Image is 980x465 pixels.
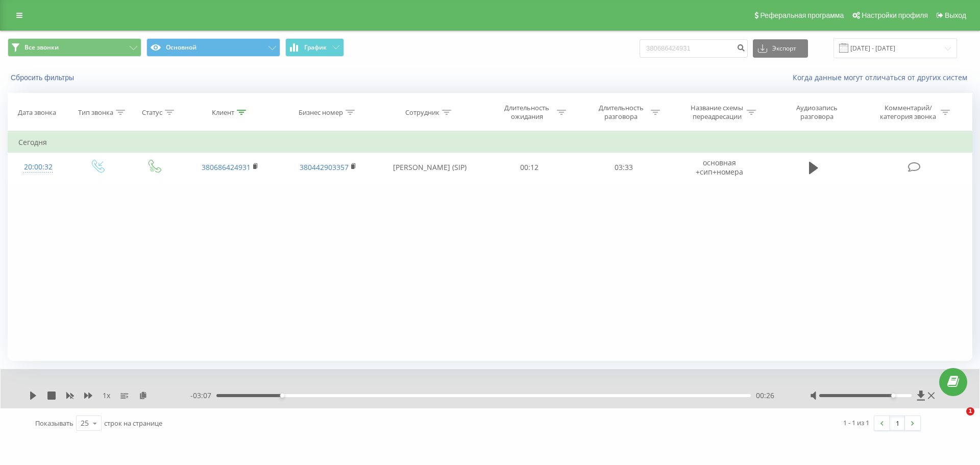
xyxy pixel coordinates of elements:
[280,394,284,398] div: Accessibility label
[594,104,648,121] div: Длительность разговора
[8,38,141,57] button: Все звонки
[945,407,970,432] iframe: Intercom live chat
[377,153,482,182] td: [PERSON_NAME] (SIP)
[890,416,905,430] a: 1
[18,157,58,177] div: 20:00:32
[690,104,744,121] div: Название схемы переадресации
[285,38,344,57] button: График
[756,390,774,401] span: 00:26
[640,39,748,58] input: Поиск по номеру
[8,132,972,153] td: Сегодня
[405,108,439,117] div: Сотрудник
[753,39,808,58] button: Экспорт
[793,72,972,82] a: Когда данные могут отличаться от других систем
[304,44,327,51] span: График
[862,11,928,19] span: Настройки профиля
[760,11,844,19] span: Реферальная программа
[104,419,162,428] span: строк на странице
[24,43,59,52] span: Все звонки
[482,153,576,182] td: 00:12
[300,162,349,172] a: 380442903357
[190,390,216,401] span: - 03:07
[891,394,895,398] div: Accessibility label
[35,419,73,428] span: Показывать
[146,38,280,57] button: Основной
[202,162,251,172] a: 380686424931
[784,104,850,121] div: Аудиозапись разговора
[671,153,769,182] td: основная +сип+номера
[945,11,966,19] span: Выход
[103,390,110,401] span: 1 x
[81,418,89,428] div: 25
[500,104,554,121] div: Длительность ожидания
[212,108,234,117] div: Клиент
[843,418,869,428] div: 1 - 1 из 1
[878,104,938,121] div: Комментарий/категория звонка
[18,108,56,117] div: Дата звонка
[966,407,974,415] span: 1
[78,108,113,117] div: Тип звонка
[8,73,79,82] button: Сбросить фильтры
[299,108,343,117] div: Бизнес номер
[142,108,162,117] div: Статус
[576,153,670,182] td: 03:33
